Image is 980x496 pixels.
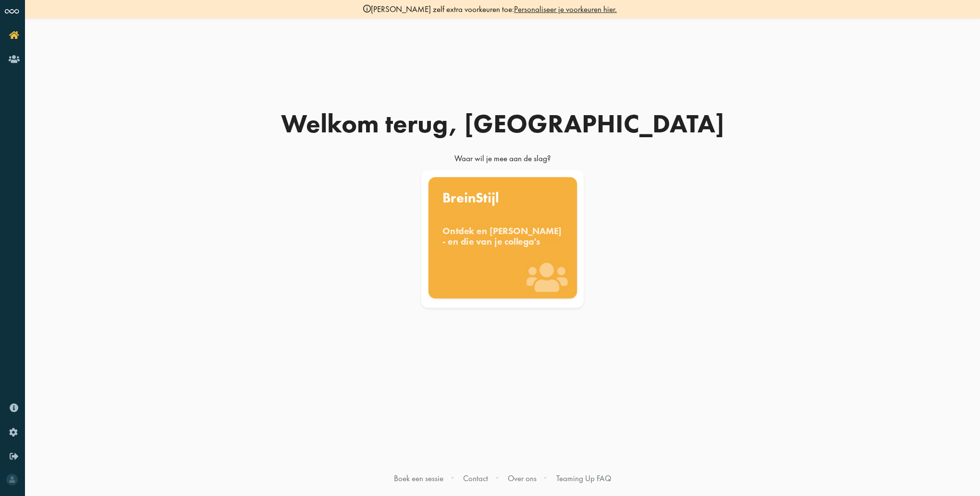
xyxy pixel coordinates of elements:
a: Over ons [508,473,537,484]
a: Contact [463,473,488,484]
img: info-black.svg [363,5,371,12]
a: Boek een sessie [394,473,443,484]
div: Ontdek en [PERSON_NAME] - en die van je collega's [442,225,563,247]
div: BreinStijl [442,191,563,205]
div: Welkom terug, [GEOGRAPHIC_DATA] [272,111,733,137]
a: BreinStijl Ontdek en [PERSON_NAME] - en die van je collega's [430,179,576,299]
a: Personaliseer je voorkeuren hier. [514,4,617,14]
div: Waar wil je mee aan de slag? [272,153,733,168]
a: Teaming Up FAQ [556,473,611,484]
